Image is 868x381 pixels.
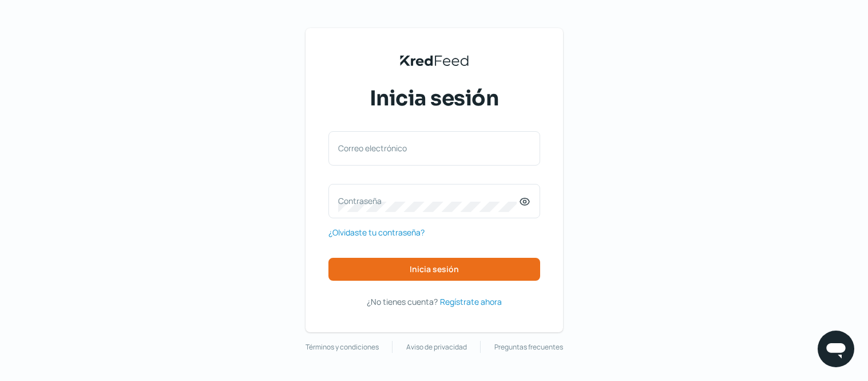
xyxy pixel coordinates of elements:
span: ¿No tienes cuenta? [367,296,438,307]
a: Preguntas frecuentes [494,341,563,353]
button: Inicia sesión [328,258,540,281]
img: chatIcon [825,337,847,360]
a: ¿Olvidaste tu contraseña? [328,225,425,239]
label: Correo electrónico [338,143,519,154]
a: Regístrate ahora [440,294,502,309]
a: Términos y condiciones [306,341,379,353]
span: Inicia sesión [410,265,459,273]
span: Inicia sesión [370,84,499,113]
label: Contraseña [338,195,519,206]
a: Aviso de privacidad [406,341,467,353]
